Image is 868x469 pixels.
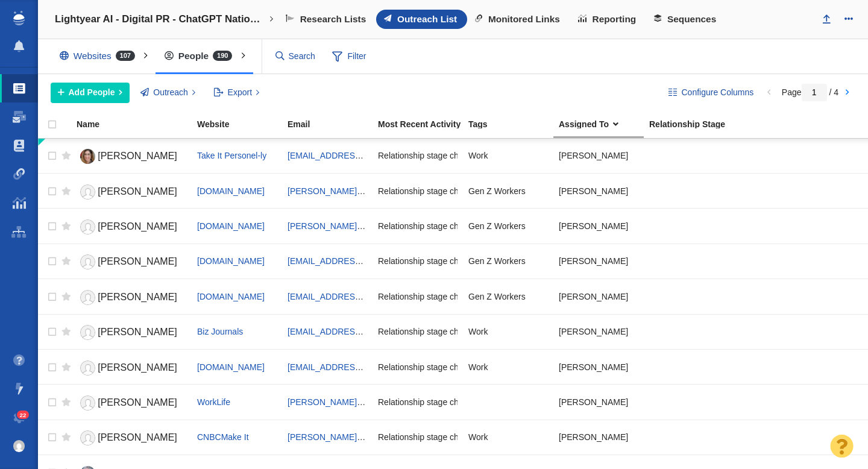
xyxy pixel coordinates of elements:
[378,221,614,231] span: Relationship stage changed to: Attempting To Reach, 0 Attempt
[288,362,570,372] a: [EMAIL_ADDRESS][PERSON_NAME][PERSON_NAME][DOMAIN_NAME]
[378,432,614,442] span: Relationship stage changed to: Attempting To Reach, 0 Attempt
[13,11,24,25] img: buzzstream_logo_iconsimple.png
[488,14,560,25] span: Monitored Links
[77,322,186,343] a: [PERSON_NAME]
[559,389,638,415] div: [PERSON_NAME]
[288,186,500,196] a: [PERSON_NAME][EMAIL_ADDRESS][DOMAIN_NAME]
[288,151,430,160] a: [EMAIL_ADDRESS][DOMAIN_NAME]
[13,440,25,452] img: 8a21b1a12a7554901d364e890baed237
[288,120,377,128] div: Email
[288,221,570,231] a: [PERSON_NAME][EMAIL_ADDRESS][PERSON_NAME][DOMAIN_NAME]
[77,251,186,272] a: [PERSON_NAME]
[197,186,265,196] a: [DOMAIN_NAME]
[197,397,230,407] a: WorkLife
[288,256,430,266] a: [EMAIL_ADDRESS][DOMAIN_NAME]
[468,432,488,442] span: Work
[77,392,186,414] a: [PERSON_NAME]
[681,86,753,99] span: Configure Columns
[468,120,558,130] a: Tags
[468,291,526,302] span: Gen Z Workers
[77,216,186,238] a: [PERSON_NAME]
[559,283,638,309] div: [PERSON_NAME]
[646,10,726,29] a: Sequences
[378,256,614,266] span: Relationship stage changed to: Attempting To Reach, 0 Attempt
[378,362,614,373] span: Relationship stage changed to: Attempting To Reach, 1 Attempt
[288,292,430,301] a: [EMAIL_ADDRESS][DOMAIN_NAME]
[378,186,614,197] span: Relationship stage changed to: Attempting To Reach, 0 Attempt
[197,120,286,128] div: Website
[559,178,638,204] div: [PERSON_NAME]
[325,45,374,68] span: Filter
[271,46,321,67] input: Search
[559,143,638,169] div: [PERSON_NAME]
[570,10,646,29] a: Reporting
[649,120,738,130] a: Relationship Stage
[649,120,738,128] div: Relationship Stage
[559,213,638,239] div: [PERSON_NAME]
[662,83,761,103] button: Configure Columns
[98,292,177,302] span: [PERSON_NAME]
[278,10,376,29] a: Research Lists
[98,151,177,161] span: [PERSON_NAME]
[468,120,558,128] div: Tags
[197,362,265,372] a: [DOMAIN_NAME]
[197,256,265,266] a: [DOMAIN_NAME]
[17,411,30,420] span: 22
[51,83,130,103] button: Add People
[559,424,638,450] div: [PERSON_NAME]
[197,432,249,442] a: CNBCMake It
[378,150,614,161] span: Relationship stage changed to: Attempting To Reach, 0 Attempt
[197,151,266,160] a: Take It Personel-ly
[197,292,265,301] a: [DOMAIN_NAME]
[559,354,638,380] div: [PERSON_NAME]
[397,14,457,25] span: Outreach List
[69,86,115,99] span: Add People
[468,326,488,337] span: Work
[228,86,252,99] span: Export
[197,120,286,130] a: Website
[593,14,637,25] span: Reporting
[667,14,716,25] span: Sequences
[468,362,488,373] span: Work
[782,87,838,97] span: Page / 4
[98,186,177,197] span: [PERSON_NAME]
[559,120,648,130] a: Assigned To
[467,10,570,29] a: Monitored Links
[116,51,135,61] span: 107
[197,221,265,231] a: [DOMAIN_NAME]
[468,150,488,161] span: Work
[378,326,614,337] span: Relationship stage changed to: Attempting To Reach, 0 Attempt
[77,287,186,308] a: [PERSON_NAME]
[559,319,638,345] div: [PERSON_NAME]
[77,120,196,128] div: Name
[288,432,570,442] a: [PERSON_NAME][EMAIL_ADDRESS][PERSON_NAME][DOMAIN_NAME]
[207,83,266,103] button: Export
[468,221,526,231] span: Gen Z Workers
[98,256,177,266] span: [PERSON_NAME]
[153,86,188,99] span: Outreach
[98,362,177,373] span: [PERSON_NAME]
[98,221,177,231] span: [PERSON_NAME]
[288,327,430,336] a: [EMAIL_ADDRESS][DOMAIN_NAME]
[288,397,500,407] a: [PERSON_NAME][EMAIL_ADDRESS][DOMAIN_NAME]
[300,14,366,25] span: Research Lists
[376,10,467,29] a: Outreach List
[77,427,186,449] a: [PERSON_NAME]
[378,291,614,302] span: Relationship stage changed to: Attempting To Reach, 0 Attempt
[77,357,186,379] a: [PERSON_NAME]
[55,13,266,25] h4: Lightyear AI - Digital PR - ChatGPT Nation: The States Leading (and Ignoring) the AI Boom
[197,327,243,336] a: Biz Journals
[378,120,467,128] div: Most Recent Activity
[378,397,614,408] span: Relationship stage changed to: Attempting To Reach, 1 Attempt
[98,327,177,337] span: [PERSON_NAME]
[77,181,186,203] a: [PERSON_NAME]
